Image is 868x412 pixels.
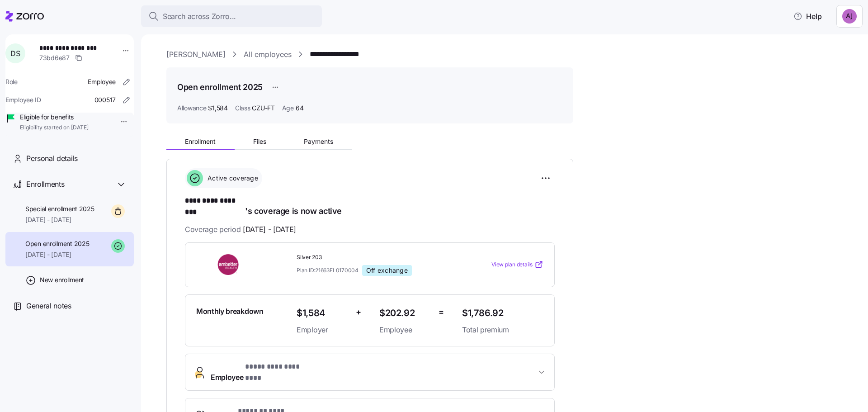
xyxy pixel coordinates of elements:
[20,124,89,132] span: Eligibility started on [DATE]
[185,195,555,217] h1: 's coverage is now active
[5,95,41,104] span: Employee ID
[462,324,543,336] span: Total premium
[842,9,857,24] img: 7af5089e3dcb26fcc62da3cb3ec499f9
[244,49,292,60] a: All employees
[356,306,361,319] span: +
[379,306,431,321] span: $202.92
[26,300,71,312] span: General notes
[185,138,216,145] span: Enrollment
[297,324,349,336] span: Employer
[177,104,206,113] span: Allowance
[39,53,70,62] span: 73bd6e87
[205,174,258,183] span: Active coverage
[297,266,359,274] span: Plan ID: 21663FL0170004
[25,204,94,213] span: Special enrollment 2025
[88,77,116,86] span: Employee
[297,306,349,321] span: $1,584
[243,224,296,235] span: [DATE] - [DATE]
[793,11,822,22] span: Help
[40,275,84,284] span: New enrollment
[25,239,89,248] span: Open enrollment 2025
[491,260,533,269] span: View plan details
[196,254,261,275] img: Ambetter
[296,104,303,113] span: 64
[235,104,250,113] span: Class
[439,306,444,319] span: =
[166,49,226,60] a: [PERSON_NAME]
[786,7,829,25] button: Help
[25,250,89,259] span: [DATE] - [DATE]
[163,11,236,22] span: Search across Zorro...
[20,113,89,122] span: Eligible for benefits
[282,104,294,113] span: Age
[177,81,263,93] h1: Open enrollment 2025
[366,266,408,275] span: Off exchange
[185,224,296,235] span: Coverage period
[297,254,455,261] span: Silver 203
[196,306,264,317] span: Monthly breakdown
[5,77,18,86] span: Role
[141,5,322,27] button: Search across Zorro...
[252,104,274,113] span: CZU-FT
[25,215,94,224] span: [DATE] - [DATE]
[26,179,64,190] span: Enrollments
[94,95,116,104] span: 000517
[491,260,543,269] a: View plan details
[211,361,309,383] span: Employee
[10,50,20,57] span: D S
[304,138,333,145] span: Payments
[462,306,543,321] span: $1,786.92
[208,104,227,113] span: $1,584
[26,153,78,164] span: Personal details
[379,324,431,336] span: Employee
[253,138,266,145] span: Files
